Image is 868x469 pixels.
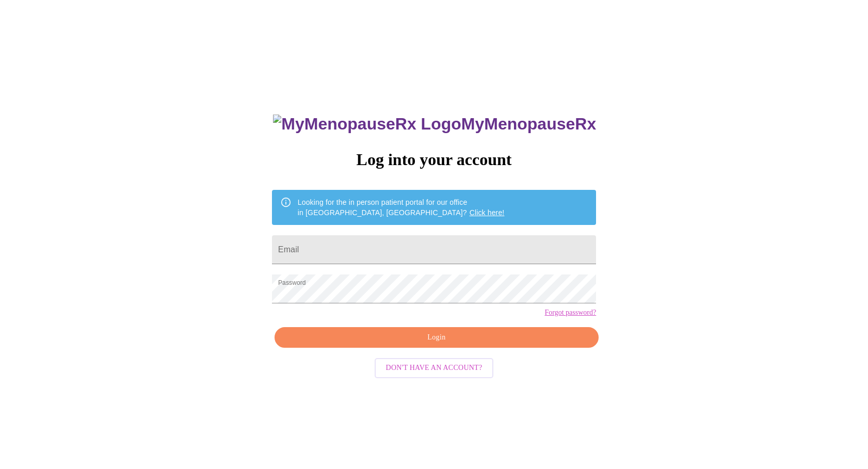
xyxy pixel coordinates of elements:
div: Looking for the in person patient portal for our office in [GEOGRAPHIC_DATA], [GEOGRAPHIC_DATA]? [298,193,505,222]
a: Click here! [470,208,505,217]
img: MyMenopauseRx Logo [273,115,461,134]
a: Don't have an account? [372,363,496,371]
button: Don't have an account? [375,358,494,378]
h3: Log into your account [272,150,596,169]
h3: MyMenopauseRx [273,115,596,134]
span: Login [286,331,587,344]
button: Login [275,327,599,348]
span: Don't have an account? [386,362,483,375]
a: Forgot password? [544,309,596,317]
